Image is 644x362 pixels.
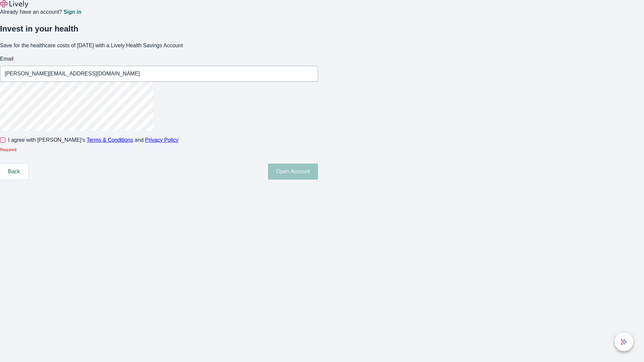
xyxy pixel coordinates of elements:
[8,136,178,144] span: I agree with [PERSON_NAME]’s and
[63,9,81,15] a: Sign in
[87,137,133,143] a: Terms & Conditions
[614,333,633,351] button: chat
[145,137,179,143] a: Privacy Policy
[621,339,627,345] svg: Lively AI Assistant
